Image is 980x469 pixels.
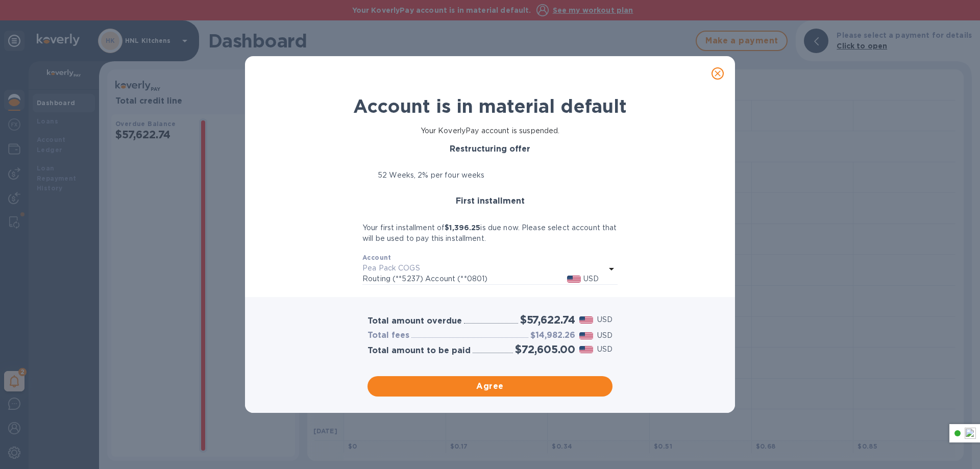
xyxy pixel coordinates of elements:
[597,344,612,355] p: USD
[421,126,560,136] p: Your KoverlyPay account is suspended.
[705,61,730,86] button: close
[445,224,480,232] b: $1,396.25
[450,144,530,154] b: Restructuring offer
[579,316,593,324] img: USD
[367,316,462,326] h3: Total amount overdue
[579,332,593,339] img: USD
[567,276,581,283] img: USD
[378,170,485,181] p: 52 Weeks, 2% per four weeks
[456,196,525,206] b: First installment
[367,331,409,340] h3: Total fees
[579,346,593,353] img: USD
[515,343,575,356] h2: $72,605.00
[362,254,391,261] b: Account
[376,380,604,392] span: Agree
[353,95,627,117] b: Account is in material default
[367,346,471,356] h3: Total amount to be paid
[530,331,575,340] h3: $14,982.26
[362,274,567,284] p: Routing (**5237) Account (**0801)
[362,263,605,274] p: Pea Pack COGS
[597,330,612,341] p: USD
[520,313,575,326] h2: $57,622.74
[362,223,618,244] p: Your first installment of is due now. Please select account that will be used to pay this install...
[597,314,612,325] p: USD
[583,274,599,284] p: USD
[367,376,612,397] button: Agree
